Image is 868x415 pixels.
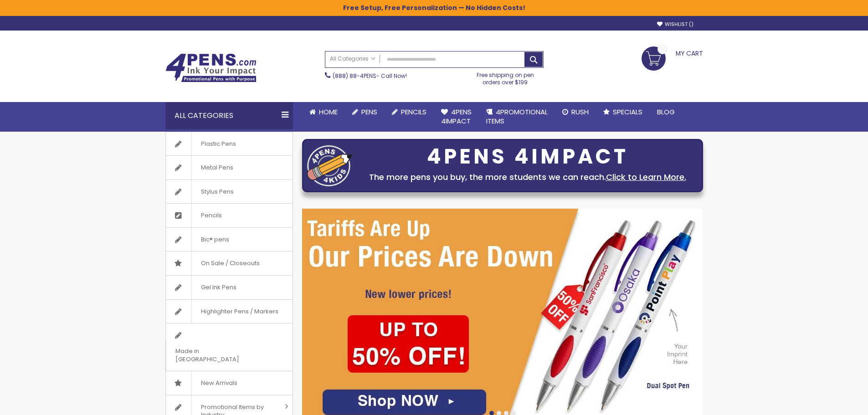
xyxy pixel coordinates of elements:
span: Gel Ink Pens [191,276,246,299]
a: Stylus Pens [166,180,293,204]
div: Free shipping on pen orders over $199 [467,68,544,86]
a: Wishlist [657,21,693,28]
div: All Categories [165,102,293,129]
span: Pens [361,107,377,117]
a: Pencils [385,102,434,122]
span: Made in [GEOGRAPHIC_DATA] [166,339,270,371]
a: (888) 88-4PENS [333,72,376,80]
span: Plastic Pens [191,132,245,156]
span: Highlighter Pens / Markers [191,300,288,323]
span: Rush [571,107,589,117]
img: four_pen_logo.png [307,145,353,186]
div: The more pens you buy, the more students we can reach. [357,171,698,184]
span: 4PROMOTIONAL ITEMS [486,107,548,126]
span: Home [319,107,338,117]
a: Made in [GEOGRAPHIC_DATA] [166,323,293,371]
span: Specials [613,107,642,117]
span: Pencils [191,204,231,227]
a: Click to Learn More. [606,171,686,183]
span: Stylus Pens [191,180,243,204]
a: 4Pens4impact [434,102,479,132]
span: All Categories [330,55,375,62]
a: Home [302,102,345,122]
span: Metal Pens [191,156,242,179]
a: Highlighter Pens / Markers [166,300,293,323]
span: Bic® pens [191,228,238,251]
a: Blog [650,102,682,122]
a: 4PROMOTIONALITEMS [479,102,555,132]
span: New Arrivals [191,371,247,395]
span: Pencils [401,107,426,117]
a: Pens [345,102,385,122]
span: Blog [657,107,675,117]
span: - Call Now! [333,72,407,80]
a: Pencils [166,204,293,227]
a: New Arrivals [166,371,293,395]
a: Bic® pens [166,228,293,251]
img: 4Pens Custom Pens and Promotional Products [165,53,257,82]
a: Rush [555,102,596,122]
span: On Sale / Closeouts [191,251,269,275]
a: Metal Pens [166,156,293,179]
a: Plastic Pens [166,132,293,156]
a: All Categories [325,51,380,67]
div: 4PENS 4IMPACT [357,147,698,166]
a: Specials [596,102,650,122]
a: Gel Ink Pens [166,276,293,299]
span: 4Pens 4impact [441,107,472,126]
a: On Sale / Closeouts [166,251,293,275]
